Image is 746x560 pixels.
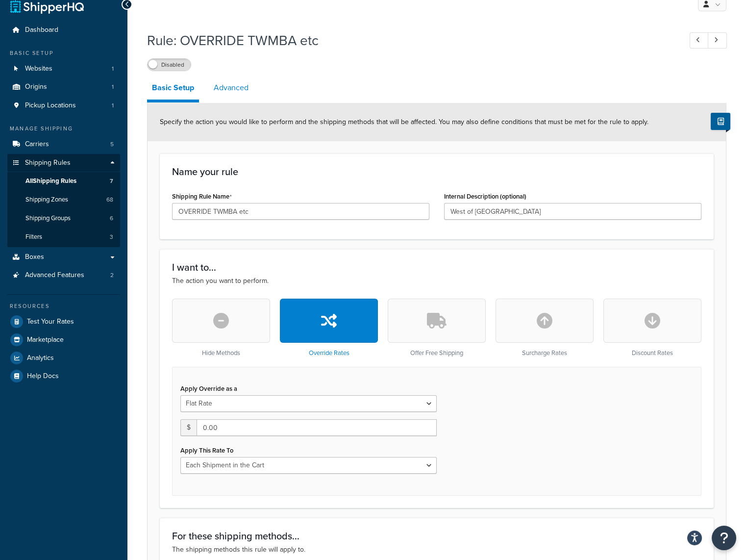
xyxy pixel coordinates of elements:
span: Test Your Rates [27,318,74,326]
span: Dashboard [25,26,58,34]
span: Origins [25,83,47,91]
p: The shipping methods this rule will apply to. [172,544,701,555]
div: Resources [7,302,120,310]
a: Marketplace [7,331,120,349]
span: 5 [110,140,114,149]
span: Pickup Locations [25,102,76,110]
span: Analytics [27,354,54,362]
a: Filters3 [7,228,120,246]
a: Previous Record [690,32,709,49]
span: 3 [110,233,113,241]
a: AllShipping Rules7 [7,172,120,190]
label: Apply Override as a [180,385,237,392]
a: Shipping Zones68 [7,191,120,209]
span: Advanced Features [25,271,84,280]
span: Websites [25,65,52,73]
li: Advanced Features [7,266,120,284]
span: Marketplace [27,336,64,344]
span: Shipping Zones [25,196,68,204]
li: Carriers [7,135,120,153]
div: Hide Methods [172,299,270,357]
h3: Name your rule [172,166,701,177]
span: 68 [106,196,113,204]
a: Help Docs [7,367,120,385]
li: Shipping Rules [7,154,120,247]
a: Boxes [7,248,120,266]
span: Boxes [25,253,44,261]
label: Disabled [148,59,191,71]
span: 2 [110,271,114,280]
div: Offer Free Shipping [388,299,486,357]
span: 1 [112,65,114,73]
a: Advanced Features2 [7,266,120,284]
label: Apply This Rate To [180,447,233,454]
li: Websites [7,60,120,78]
li: Shipping Zones [7,191,120,209]
div: Manage Shipping [7,125,120,133]
span: 1 [112,83,114,91]
h3: For these shipping methods... [172,531,701,541]
a: Next Record [708,32,727,49]
a: Shipping Rules [7,154,120,172]
label: Shipping Rule Name [172,193,232,201]
button: Show Help Docs [711,113,730,130]
a: Shipping Groups6 [7,209,120,228]
span: Specify the action you would like to perform and the shipping methods that will be affected. You ... [160,117,648,127]
span: Shipping Groups [25,214,71,223]
a: Test Your Rates [7,313,120,331]
a: Dashboard [7,21,120,39]
span: Carriers [25,140,49,149]
li: Filters [7,228,120,246]
a: Basic Setup [147,76,199,102]
a: Advanced [209,76,253,100]
a: Analytics [7,349,120,367]
div: Discount Rates [603,299,701,357]
div: Override Rates [280,299,378,357]
div: Surcharge Rates [496,299,594,357]
span: All Shipping Rules [25,177,76,185]
span: Help Docs [27,372,59,381]
a: Pickup Locations1 [7,97,120,115]
li: Shipping Groups [7,209,120,228]
a: Origins1 [7,78,120,96]
span: $ [180,419,197,436]
li: Origins [7,78,120,96]
p: The action you want to perform. [172,276,701,286]
h1: Rule: OVERRIDE TWMBA etc [147,31,671,50]
a: Websites1 [7,60,120,78]
span: Shipping Rules [25,159,71,167]
span: 6 [110,214,113,223]
div: Basic Setup [7,49,120,57]
h3: I want to... [172,262,701,273]
a: Carriers5 [7,135,120,153]
span: 1 [112,102,114,110]
span: 7 [110,177,113,185]
button: Open Resource Center [712,526,736,550]
label: Internal Description (optional) [444,193,526,200]
li: Pickup Locations [7,97,120,115]
span: Filters [25,233,42,241]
